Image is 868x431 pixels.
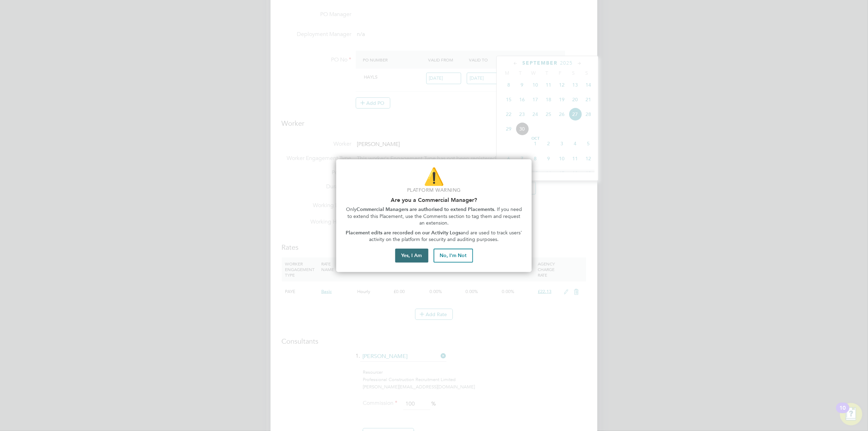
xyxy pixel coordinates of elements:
[336,159,532,272] div: Are you part of the Commercial Team?
[348,206,524,226] span: . If you need to extend this Placement, use the Comments section to tag them and request an exten...
[346,206,356,212] span: Only
[345,165,523,188] p: ⚠️
[395,249,428,263] button: Yes, I Am
[369,230,524,243] span: and are used to track users' activity on the platform for security and auditing purposes.
[345,197,523,203] h2: Are you a Commercial Manager?
[346,230,461,236] strong: Placement edits are recorded on our Activity Logs
[356,206,494,212] strong: Commercial Managers are authorised to extend Placements
[345,187,523,194] p: Platform Warning
[434,249,473,263] button: No, I'm Not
